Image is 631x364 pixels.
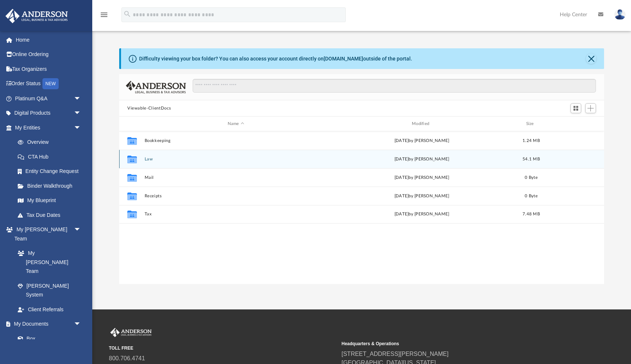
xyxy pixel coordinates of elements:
a: [PERSON_NAME] System [10,278,89,302]
img: User Pic [614,9,625,20]
a: Binder Walkthrough [10,178,92,193]
a: Home [5,32,92,47]
button: Viewable-ClientDocs [127,105,171,112]
small: TOLL FREE [109,345,337,351]
div: [DATE] by [PERSON_NAME] [331,211,513,218]
small: Headquarters & Operations [342,340,569,347]
a: [DOMAIN_NAME] [324,56,363,62]
a: Entity Change Request [10,164,92,179]
div: Modified [330,121,513,127]
span: 1.24 MB [523,139,540,143]
i: menu [100,10,108,19]
span: arrow_drop_down [74,222,89,238]
span: arrow_drop_down [74,91,89,106]
div: NEW [42,78,59,89]
button: Bookkeeping [145,138,327,143]
a: Tax Due Dates [10,208,92,222]
span: arrow_drop_down [74,317,89,332]
i: search [123,10,131,18]
a: My Documentsarrow_drop_down [5,317,89,332]
a: Tax Organizers [5,62,92,76]
span: 7.48 MB [523,212,540,216]
span: [DATE] [394,157,409,161]
div: grid [119,131,604,284]
span: 0 Byte [525,194,538,198]
img: Anderson Advisors Platinum Portal [3,9,70,23]
div: Name [144,121,327,127]
a: Platinum Q&Aarrow_drop_down [5,91,92,106]
a: [STREET_ADDRESS][PERSON_NAME] [342,351,449,357]
button: Close [586,53,596,64]
a: CTA Hub [10,149,92,164]
button: Tax [145,212,327,216]
input: Search files and folders [193,79,596,93]
span: 54.1 MB [523,157,540,161]
button: Add [585,103,596,114]
a: My Blueprint [10,193,89,208]
a: Box [10,331,85,346]
img: Anderson Advisors Platinum Portal [109,328,153,337]
a: My [PERSON_NAME] Team [10,246,85,279]
div: [DATE] by [PERSON_NAME] [331,174,513,181]
a: My Entitiesarrow_drop_down [5,120,92,135]
a: Client Referrals [10,302,89,317]
a: menu [100,14,108,19]
div: id [549,121,601,127]
button: Receipts [145,194,327,198]
span: arrow_drop_down [74,120,89,135]
a: Online Ordering [5,47,92,62]
a: My [PERSON_NAME] Teamarrow_drop_down [5,222,89,246]
div: by [PERSON_NAME] [331,156,513,163]
a: 800.706.4741 [109,355,145,361]
span: 0 Byte [525,176,538,180]
div: Size [517,121,546,127]
div: Difficulty viewing your box folder? You can also access your account directly on outside of the p... [139,55,412,63]
button: Mail [145,175,327,180]
button: Law [145,157,327,162]
a: Overview [10,135,92,150]
span: arrow_drop_down [74,106,89,121]
div: [DATE] by [PERSON_NAME] [331,138,513,144]
a: Order StatusNEW [5,76,92,91]
div: id [123,121,141,127]
button: Switch to Grid View [570,103,582,114]
div: [DATE] by [PERSON_NAME] [331,193,513,200]
a: Digital Productsarrow_drop_down [5,106,92,121]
